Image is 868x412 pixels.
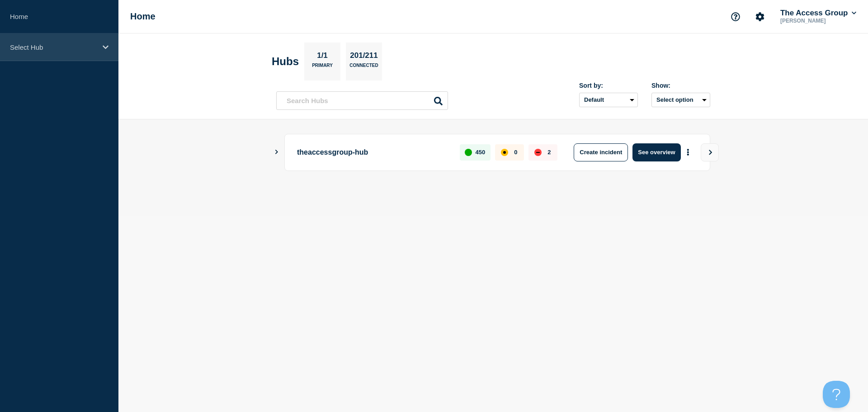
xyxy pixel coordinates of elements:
[272,55,299,68] h2: Hubs
[651,93,710,107] button: Select option
[314,51,331,63] p: 1/1
[778,18,858,24] p: [PERSON_NAME]
[579,82,638,89] div: Sort by:
[823,381,850,408] iframe: Help Scout Beacon - Open
[276,91,448,110] input: Search Hubs
[514,149,517,156] p: 0
[547,149,551,156] p: 2
[534,149,542,156] div: down
[632,143,680,161] button: See overview
[476,149,486,156] p: 450
[778,9,858,18] button: The Access Group
[750,7,769,26] button: Account settings
[651,82,710,89] div: Show:
[682,144,694,161] button: More actions
[465,149,472,156] div: up
[347,51,381,63] p: 201/211
[297,143,449,161] p: theaccessgroup-hub
[574,143,628,161] button: Create incident
[579,93,638,107] select: Sort by
[10,43,97,51] p: Select Hub
[349,63,378,72] p: Connected
[130,11,156,22] h1: Home
[501,149,508,156] div: affected
[274,149,279,156] button: Show Connected Hubs
[726,7,745,26] button: Support
[312,63,333,72] p: Primary
[701,143,719,161] button: View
